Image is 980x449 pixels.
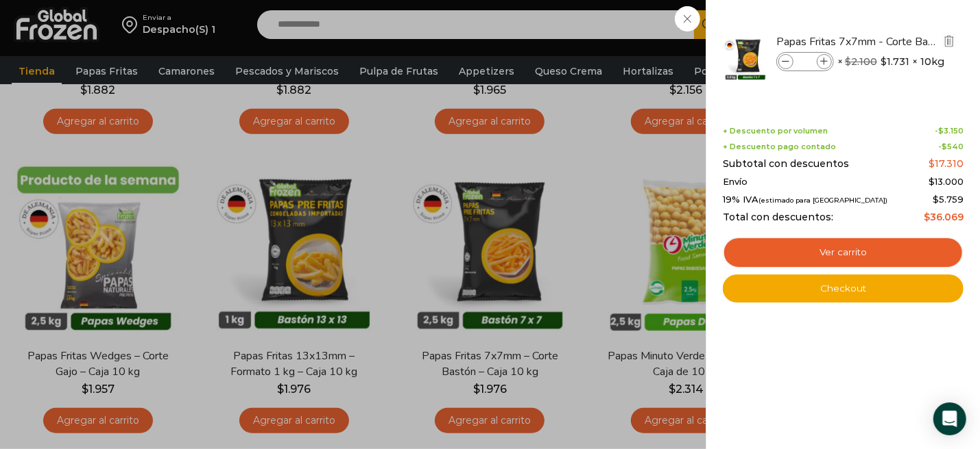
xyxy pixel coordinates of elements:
input: Product quantity [795,54,815,69]
span: 19% IVA [723,194,887,205]
span: 5.759 [933,194,964,205]
span: Subtotal con descuentos [723,158,849,170]
span: - [935,127,964,136]
span: $ [942,142,947,151]
span: $ [845,55,851,68]
img: Eliminar Papas Fritas 7x7mm - Corte Bastón - Caja 10 kg del carrito [943,35,955,47]
bdi: 36.069 [924,211,964,223]
small: (estimado para [GEOGRAPHIC_DATA]) [758,196,887,204]
bdi: 1.731 [881,55,909,68]
bdi: 13.000 [929,176,964,187]
bdi: 2.100 [845,55,877,68]
a: Checkout [723,274,964,303]
span: $ [933,194,939,205]
div: Open Intercom Messenger [933,402,966,435]
span: + Descuento por volumen [723,127,828,136]
span: $ [929,176,935,187]
span: + Descuento pago contado [723,142,836,151]
bdi: 3.150 [938,126,964,136]
span: Total con descuentos: [723,211,833,223]
bdi: 540 [942,142,964,151]
span: Envío [723,177,748,188]
bdi: 17.310 [929,157,964,170]
span: $ [938,126,944,136]
span: × × 10kg [837,52,944,71]
span: $ [929,157,935,170]
a: Papas Fritas 7x7mm - Corte Bastón - Caja 10 kg [776,34,940,49]
a: Eliminar Papas Fritas 7x7mm - Corte Bastón - Caja 10 kg del carrito [942,34,957,51]
span: $ [924,211,930,223]
a: Ver carrito [723,237,964,268]
span: - [938,142,964,151]
span: $ [881,55,887,68]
